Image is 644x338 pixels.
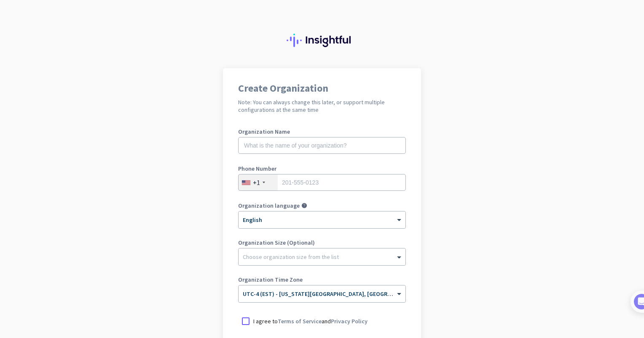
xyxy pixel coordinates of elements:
a: Privacy Policy [331,317,368,325]
label: Organization language [238,203,300,209]
h2: Note: You can always change this later, or support multiple configurations at the same time [238,98,406,114]
label: Phone Number [238,166,406,172]
div: +1 [253,178,260,187]
label: Organization Size (Optional) [238,240,406,246]
h1: Create Organization [238,83,406,93]
input: 201-555-0123 [238,174,406,191]
img: Insightful [287,34,357,47]
a: Terms of Service [278,317,322,325]
input: What is the name of your organization? [238,137,406,154]
label: Organization Time Zone [238,277,406,283]
p: I agree to and [253,317,368,325]
label: Organization Name [238,129,406,135]
i: help [301,203,307,209]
